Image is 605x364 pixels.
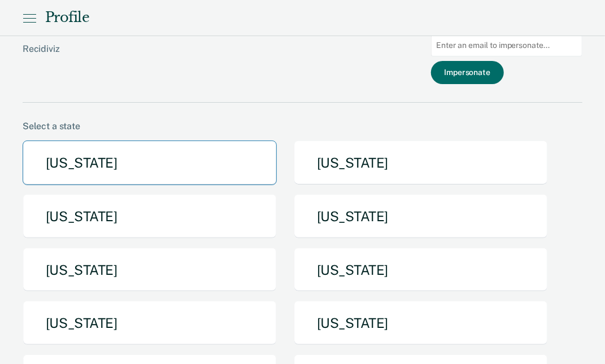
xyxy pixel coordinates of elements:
[294,301,548,345] button: [US_STATE]
[431,34,582,56] input: Enter an email to impersonate...
[23,301,277,345] button: [US_STATE]
[23,141,277,185] button: [US_STATE]
[294,194,548,239] button: [US_STATE]
[23,121,582,131] div: Select a state
[23,194,277,239] button: [US_STATE]
[294,141,548,185] button: [US_STATE]
[23,248,277,292] button: [US_STATE]
[294,248,548,292] button: [US_STATE]
[23,43,289,72] div: Recidiviz
[45,10,89,26] div: Profile
[431,61,504,84] button: Impersonate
